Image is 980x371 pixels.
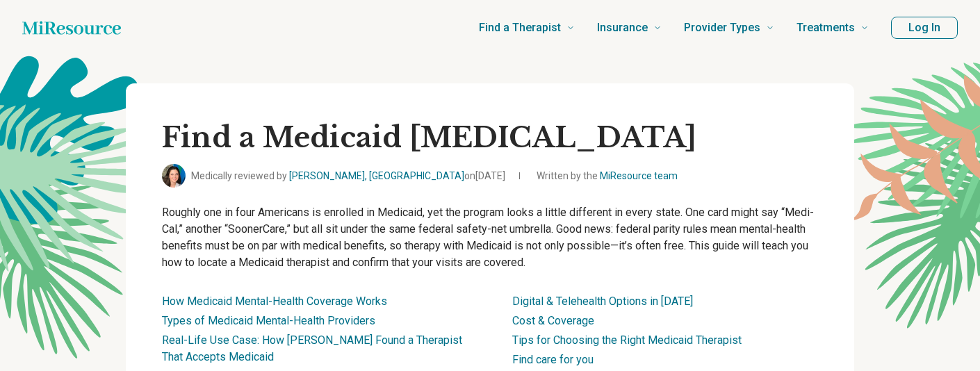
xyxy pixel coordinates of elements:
[512,353,594,366] a: Find care for you
[464,170,505,181] span: on [DATE]
[512,314,594,327] a: Cost & Coverage
[597,18,648,38] span: Insurance
[162,333,462,363] a: Real-Life Use Case: How [PERSON_NAME] Found a Therapist That Accepts Medicaid
[537,169,678,183] span: Written by the
[162,314,375,327] a: Types of Medicaid Mental-Health Providers
[162,204,818,271] p: Roughly one in four Americans is enrolled in Medicaid, yet the program looks a little different i...
[191,169,505,183] span: Medically reviewed by
[289,170,464,181] a: [PERSON_NAME], [GEOGRAPHIC_DATA]
[22,14,121,42] a: Home page
[162,295,387,308] a: How Medicaid Mental-Health Coverage Works
[162,119,818,156] h1: Find a Medicaid [MEDICAL_DATA]
[797,18,855,38] span: Treatments
[479,18,561,38] span: Find a Therapist
[512,295,693,308] a: Digital & Telehealth Options in [DATE]
[512,333,742,347] a: Tips for Choosing the Right Medicaid Therapist
[891,17,958,39] button: Log In
[600,170,678,181] a: MiResource team
[684,18,760,38] span: Provider Types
